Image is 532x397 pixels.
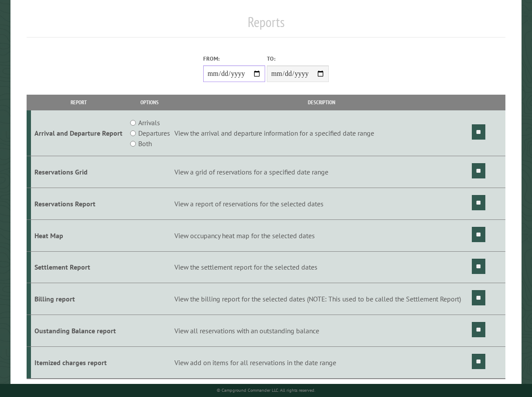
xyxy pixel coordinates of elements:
[138,128,170,138] label: Departures
[173,110,471,156] td: View the arrival and departure information for a specified date range
[31,251,126,283] td: Settlement Report
[31,95,126,110] th: Report
[126,95,173,110] th: Options
[31,188,126,219] td: Reservations Report
[31,219,126,251] td: Heat Map
[173,188,471,219] td: View a report of reservations for the selected dates
[31,283,126,315] td: Billing report
[31,156,126,188] td: Reservations Grid
[203,55,265,63] label: From:
[173,251,471,283] td: View the settlement report for the selected dates
[173,283,471,315] td: View the billing report for the selected dates (NOTE: This used to be called the Settlement Report)
[217,387,315,393] small: © Campground Commander LLC. All rights reserved.
[173,219,471,251] td: View occupancy heat map for the selected dates
[27,14,505,38] h1: Reports
[173,156,471,188] td: View a grid of reservations for a specified date range
[31,346,126,378] td: Itemized charges report
[31,110,126,156] td: Arrival and Departure Report
[267,55,329,63] label: To:
[138,117,160,128] label: Arrivals
[31,315,126,347] td: Oustanding Balance report
[173,315,471,347] td: View all reservations with an outstanding balance
[173,95,471,110] th: Description
[173,346,471,378] td: View add on items for all reservations in the date range
[138,138,152,149] label: Both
